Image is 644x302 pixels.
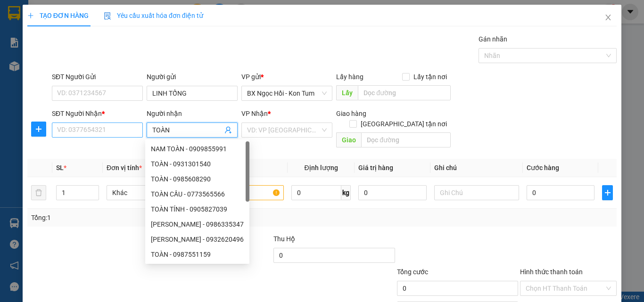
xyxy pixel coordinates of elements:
[147,108,238,119] div: Người nhận
[341,185,351,200] span: kg
[361,132,451,147] input: Dọc đường
[151,249,244,260] div: TOÀN - 0987551159
[410,72,451,82] span: Lấy tận nơi
[479,35,507,43] label: Gán nhãn
[145,202,249,217] div: TOÀN TÍNH - 0905827039
[145,171,249,187] div: TOÀN - 0985608290
[145,156,249,171] div: TOÀN - 0931301540
[224,126,232,134] span: user-add
[112,186,186,200] span: Khác
[145,187,249,202] div: TOÀN CẦU - 0773565566
[604,14,612,21] span: close
[52,72,143,82] div: SĐT Người Gửi
[151,144,244,154] div: NAM TOÀN - 0909855991
[397,268,428,276] span: Tổng cước
[602,185,613,200] button: plus
[145,247,249,262] div: TOÀN - 0987551159
[145,232,249,247] div: TRẦN QUANG TOÀN - 0932620496
[56,164,64,171] span: SL
[336,73,363,81] span: Lấy hàng
[434,185,519,200] input: Ghi Chú
[104,12,203,19] span: Yêu cầu xuất hóa đơn điện tử
[358,164,393,171] span: Giá trị hàng
[31,185,46,200] button: delete
[520,268,583,276] label: Hình thức thanh toán
[145,217,249,232] div: NGUYỄN TOÀN NĂNG - 0986335347
[358,85,451,100] input: Dọc đường
[336,85,358,100] span: Lấy
[151,219,244,229] div: [PERSON_NAME] - 0986335347
[32,125,46,133] span: plus
[357,119,451,129] span: [GEOGRAPHIC_DATA] tận nơi
[147,72,238,82] div: Người gửi
[603,189,612,196] span: plus
[304,164,338,171] span: Định lượng
[358,185,426,200] input: 0
[336,132,361,147] span: Giao
[595,5,621,31] button: Close
[151,159,244,169] div: TOÀN - 0931301540
[247,86,327,100] span: BX Ngọc Hồi - Kon Tum
[151,234,244,245] div: [PERSON_NAME] - 0932620496
[430,159,523,177] th: Ghi chú
[151,204,244,214] div: TOÀN TÍNH - 0905827039
[241,110,268,117] span: VP Nhận
[27,12,89,19] span: TẠO ĐƠN HÀNG
[527,164,559,171] span: Cước hàng
[151,189,244,199] div: TOÀN CẦU - 0773565566
[145,141,249,156] div: NAM TOÀN - 0909855991
[336,110,366,117] span: Giao hàng
[107,164,142,171] span: Đơn vị tính
[27,12,34,19] span: plus
[31,212,249,223] div: Tổng: 1
[151,174,244,184] div: TOÀN - 0985608290
[52,108,143,119] div: SĐT Người Nhận
[104,12,111,20] img: icon
[241,72,332,82] div: VP gửi
[31,122,46,137] button: plus
[273,235,295,243] span: Thu Hộ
